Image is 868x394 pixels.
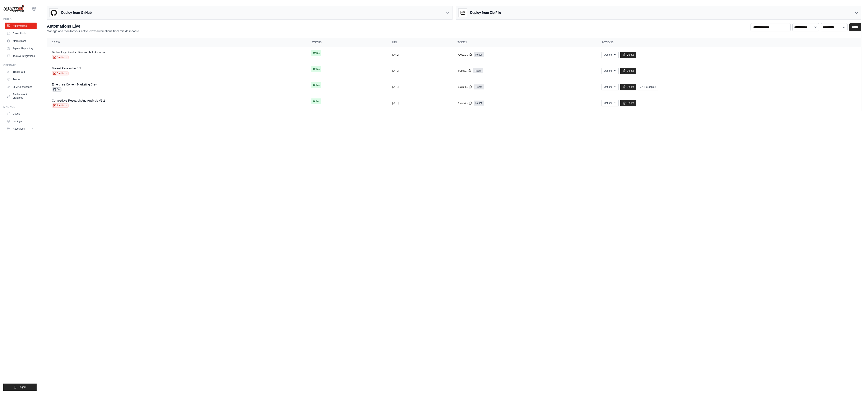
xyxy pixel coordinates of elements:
[47,23,140,29] h2: Automations Live
[452,38,597,47] th: Token
[311,98,321,104] span: Online
[602,84,618,90] button: Options
[47,38,306,47] th: Crew
[602,68,618,74] button: Options
[52,55,69,59] a: Studio
[602,100,618,106] button: Options
[52,99,105,102] a: Competitive Research And Analysis V1.2
[473,68,483,73] a: Reset
[52,71,69,75] a: Studio
[620,100,636,106] a: Delete
[5,69,37,75] a: Traces Old
[602,52,618,58] button: Options
[50,9,58,17] img: GitHub Logo
[61,10,92,15] h3: Deploy from GitHub
[458,69,472,73] button: af059d...
[5,53,37,59] a: Tools & Integrations
[3,384,37,391] button: Logout
[52,87,62,92] span: GH
[5,118,37,125] a: Settings
[458,101,472,105] button: e5c58a...
[387,38,452,47] th: URL
[620,52,636,58] a: Delete
[474,101,484,106] a: Reset
[5,30,37,37] a: Crew Studio
[620,68,636,74] a: Delete
[5,91,37,101] a: Environment Variables
[458,85,472,89] button: 52a703...
[5,45,37,52] a: Agents Repository
[3,105,37,109] div: Manage
[311,82,321,88] span: Online
[5,110,37,117] a: Usage
[311,66,321,72] span: Online
[52,83,98,86] a: Enterprise Content Marketing Crew
[5,76,37,83] a: Traces
[52,67,81,70] a: Market Researcher V1
[52,51,107,54] a: Technology Product Research Automatio...
[3,5,24,13] img: Logo
[474,84,484,89] a: Reset
[19,385,26,389] span: Logout
[52,103,69,108] a: Studio
[5,125,37,132] button: Resources
[458,53,472,56] button: 720c91...
[474,52,484,57] a: Reset
[597,38,861,47] th: Actions
[5,23,37,29] a: Automations
[311,50,321,56] span: Online
[3,64,37,67] div: Operate
[3,18,37,21] div: Build
[47,29,140,33] p: Manage and monitor your active crew automations from this dashboard.
[5,38,37,44] a: Marketplace
[620,84,636,90] a: Delete
[306,38,387,47] th: Status
[13,127,25,130] span: Resources
[5,84,37,90] a: LLM Connections
[638,84,658,90] button: Re-deploy
[470,10,501,15] h3: Deploy from Zip File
